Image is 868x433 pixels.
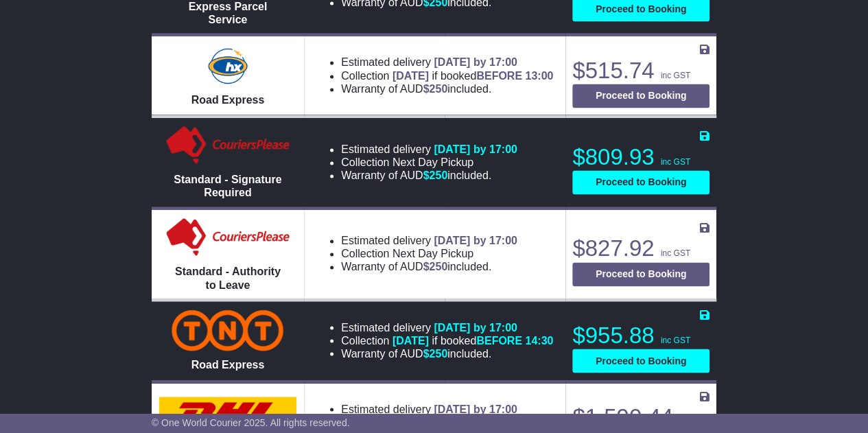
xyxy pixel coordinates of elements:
[423,83,448,95] span: $
[392,248,473,259] span: Next Day Pickup
[341,347,553,360] li: Warranty of AUD included.
[572,84,709,108] button: Proceed to Booking
[341,234,517,247] li: Estimated delivery
[341,82,553,95] li: Warranty of AUD included.
[341,333,553,347] li: Collection
[392,156,473,168] span: Next Day Pickup
[189,1,268,25] span: Express Parcel Service
[429,83,447,95] span: 250
[341,320,553,333] li: Estimated delivery
[661,335,690,344] span: inc GST
[159,397,296,427] img: DHL: Domestic Express
[476,334,522,346] span: BEFORE
[434,403,517,414] span: [DATE] by 17:00
[392,70,429,82] span: [DATE]
[661,248,690,258] span: inc GST
[572,321,709,349] p: $955.88
[476,70,522,82] span: BEFORE
[429,261,447,272] span: 250
[341,143,517,156] li: Estimated delivery
[392,334,553,346] span: if booked
[572,403,709,430] p: $1,590.44
[525,70,553,82] span: 13:00
[175,266,281,290] span: Standard - Authority to Leave
[423,347,448,359] span: $
[572,143,709,171] p: $809.93
[434,235,517,246] span: [DATE] by 17:00
[572,235,709,262] p: $827.92
[152,417,350,428] span: © One World Courier 2025. All rights reserved.
[572,170,709,194] button: Proceed to Booking
[341,402,553,415] li: Estimated delivery
[434,143,517,155] span: [DATE] by 17:00
[525,334,553,346] span: 14:30
[429,169,447,181] span: 250
[572,349,709,373] button: Proceed to Booking
[341,69,553,82] li: Collection
[341,156,517,169] li: Collection
[392,334,429,346] span: [DATE]
[191,358,265,370] span: Road Express
[341,56,553,69] li: Estimated delivery
[661,71,690,80] span: inc GST
[572,262,709,286] button: Proceed to Booking
[392,70,553,82] span: if booked
[205,45,250,86] img: Hunter Express: Road Express
[174,174,281,198] span: Standard - Signature Required
[572,57,709,84] p: $515.74
[163,217,293,258] img: Couriers Please: Standard - Authority to Leave
[661,157,690,167] span: inc GST
[172,309,283,351] img: TNT Domestic: Road Express
[341,169,517,182] li: Warranty of AUD included.
[434,321,517,333] span: [DATE] by 17:00
[434,56,517,68] span: [DATE] by 17:00
[191,94,265,106] span: Road Express
[423,261,448,272] span: $
[429,347,447,359] span: 250
[341,247,517,260] li: Collection
[341,260,517,273] li: Warranty of AUD included.
[163,125,293,166] img: Couriers Please: Standard - Signature Required
[423,169,448,181] span: $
